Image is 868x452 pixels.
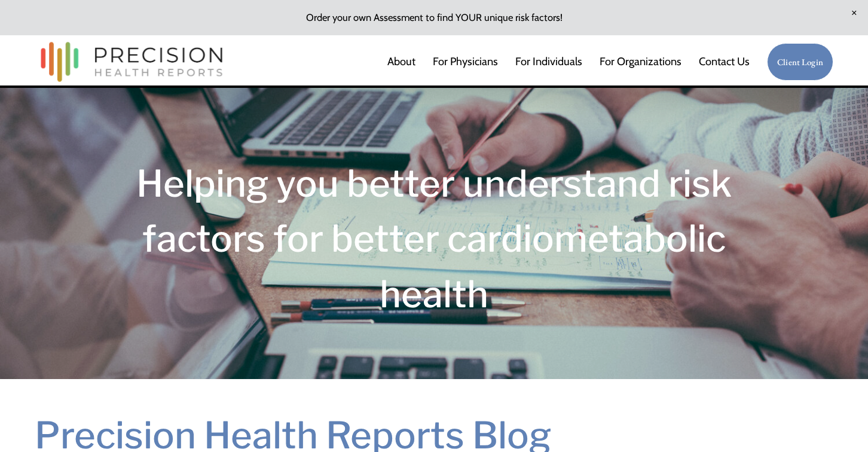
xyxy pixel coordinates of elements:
a: For Individuals [515,50,582,74]
span: For Organizations [600,51,681,73]
a: Contact Us [699,50,750,74]
a: About [387,50,415,74]
img: Precision Health Reports [35,36,228,87]
h1: Helping you better understand risk factors for better cardiometabolic health [135,156,732,322]
a: folder dropdown [600,50,681,74]
a: Client Login [767,43,833,81]
a: For Physicians [433,50,498,74]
